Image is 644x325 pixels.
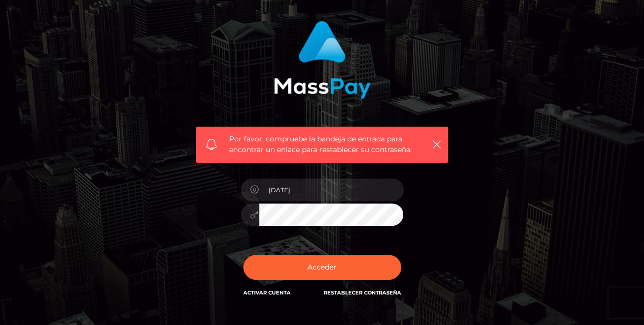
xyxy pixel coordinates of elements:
[229,134,415,155] span: Por favor, compruebe la bandeja de entrada para encontrar un enlace para restablecer su contraseña.
[243,289,291,296] a: Activar Cuenta
[243,255,401,280] button: Acceder
[274,21,371,99] img: MassPay Login
[324,289,401,296] a: Restablecer contraseña
[259,179,404,201] input: Correo electrónico...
